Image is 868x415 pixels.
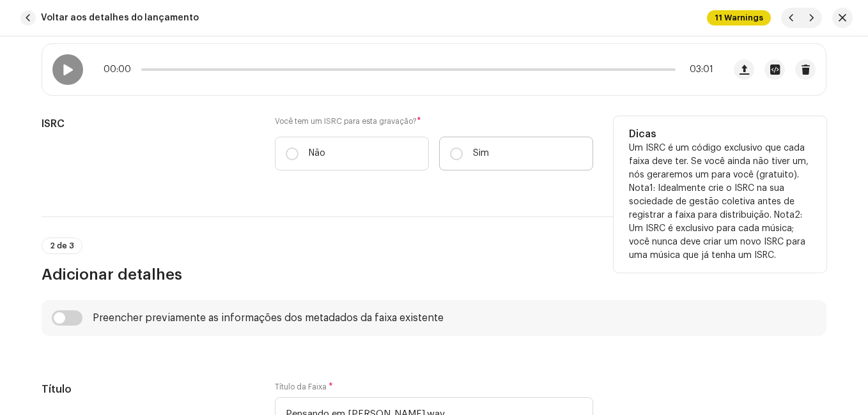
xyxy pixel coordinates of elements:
[42,264,826,285] h3: Adicionar detalhes
[42,116,254,132] h5: ISRC
[681,64,713,75] span: 03:01
[275,116,593,126] label: Você tem um ISRC para esta gravação?
[42,382,254,397] h5: Título
[629,126,811,142] h5: Dicas
[275,382,333,392] label: Título da Faixa
[629,142,811,262] p: Um ISRC é um código exclusivo que cada faixa deve ter. Se você ainda não tiver um, nós geraremos ...
[473,147,489,160] p: Sim
[309,147,325,160] p: Não
[93,313,444,323] div: Preencher previamente as informações dos metadados da faixa existente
